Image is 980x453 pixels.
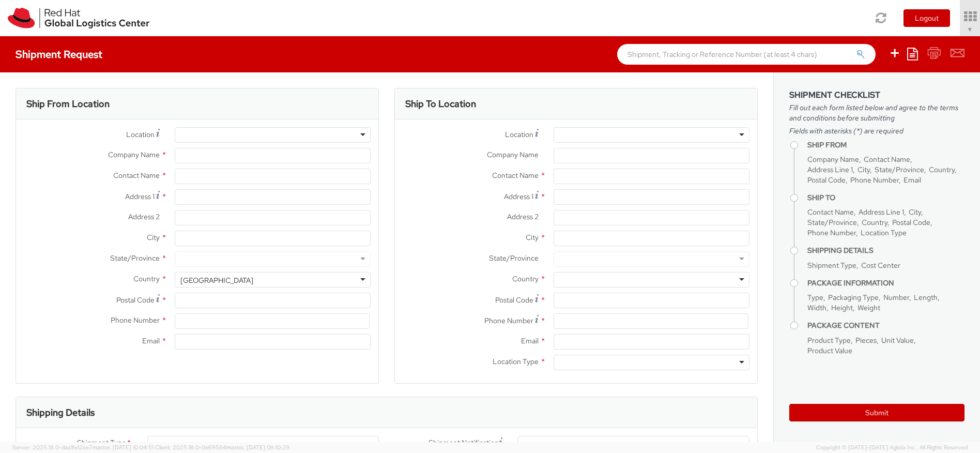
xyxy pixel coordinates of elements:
[875,165,924,174] span: State/Province
[967,25,973,34] span: ▼
[909,207,921,217] span: City
[862,218,887,227] span: Country
[16,49,102,60] h4: Shipment Request
[428,437,499,448] span: Shipment Notification
[226,444,289,451] span: master, [DATE] 08:10:29
[126,130,155,139] span: Location
[487,150,539,159] span: Company Name
[807,261,856,270] span: Shipment Type
[489,253,539,263] span: State/Province
[789,404,964,421] button: Submit
[850,175,899,185] span: Phone Number
[864,155,910,164] span: Contact Name
[8,8,149,28] img: rh-logistics-00dfa346123c4ec078e1.svg
[504,192,533,201] span: Address 1
[881,336,914,345] span: Unit Value
[807,155,859,164] span: Company Name
[904,9,950,27] button: Logout
[855,336,877,345] span: Pieces
[128,212,160,221] span: Address 2
[180,275,253,285] div: [GEOGRAPHIC_DATA]
[484,316,533,325] span: Phone Number
[807,207,854,217] span: Contact Name
[492,171,539,180] span: Contact Name
[116,295,155,305] span: Postal Code
[816,444,968,452] span: Copyright © [DATE]-[DATE] Agistix Inc., All Rights Reserved
[111,315,160,325] span: Phone Number
[110,253,160,263] span: State/Province
[807,165,853,174] span: Address Line 1
[807,346,852,355] span: Product Value
[892,218,930,227] span: Postal Code
[147,233,160,242] span: City
[789,102,964,123] span: Fill out each form listed below and agree to the terms and conditions before submitting
[859,207,904,217] span: Address Line 1
[12,444,154,451] span: Server: 2025.18.0-daa1fe12ee7
[861,228,907,237] span: Location Type
[93,444,154,451] span: master, [DATE] 10:04:51
[142,336,160,345] span: Email
[505,130,533,139] span: Location
[26,99,110,109] h3: Ship From Location
[807,293,823,302] span: Type
[108,150,160,159] span: Company Name
[512,274,539,283] span: Country
[883,293,909,302] span: Number
[831,303,853,312] span: Height
[507,212,539,221] span: Address 2
[617,44,876,65] input: Shipment, Tracking or Reference Number (at least 4 chars)
[929,165,955,174] span: Country
[807,336,851,345] span: Product Type
[807,175,846,185] span: Postal Code
[807,218,857,227] span: State/Province
[521,336,539,345] span: Email
[495,295,533,305] span: Postal Code
[77,437,126,449] span: Shipment Type
[155,444,289,451] span: Client: 2025.18.0-0e69584
[807,322,964,329] h4: Package Content
[861,261,900,270] span: Cost Center
[789,90,964,100] h3: Shipment Checklist
[807,194,964,202] h4: Ship To
[125,192,155,201] span: Address 1
[914,293,938,302] span: Length
[113,171,160,180] span: Contact Name
[526,233,539,242] span: City
[807,279,964,287] h4: Package Information
[789,126,964,136] span: Fields with asterisks (*) are required
[133,274,160,283] span: Country
[828,293,879,302] span: Packaging Type
[807,303,826,312] span: Width
[26,407,95,418] h3: Shipping Details
[807,228,856,237] span: Phone Number
[857,165,870,174] span: City
[807,141,964,149] h4: Ship From
[904,175,921,185] span: Email
[405,99,476,109] h3: Ship To Location
[493,357,539,366] span: Location Type
[807,247,964,254] h4: Shipping Details
[857,303,880,312] span: Weight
